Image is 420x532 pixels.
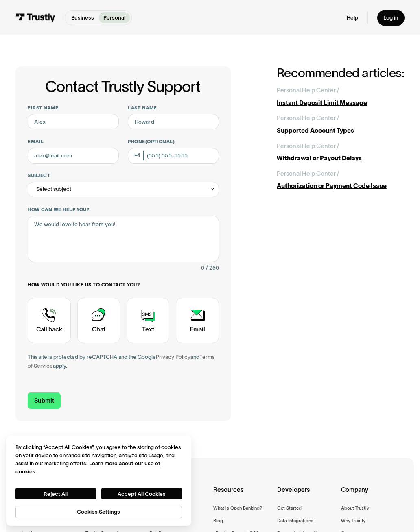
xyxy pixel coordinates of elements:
[28,207,219,213] label: How can we help you?
[28,172,219,179] label: Subject
[277,142,405,163] a: Personal Help Center /Withdrawal or Payout Delays
[347,14,358,21] a: Help
[156,354,190,360] a: Privacy Policy
[277,504,302,512] a: Get Started
[383,14,398,21] div: Log in
[277,181,405,191] div: Authorization or Payment Code Issue
[103,14,125,22] p: Personal
[26,78,219,96] h1: Contact Trustly Support
[28,182,219,197] div: Select subject
[71,14,94,22] p: Business
[341,504,369,512] a: About Trustly
[15,460,160,475] a: More information about your privacy, opens in a new tab
[28,282,219,288] label: How would you like us to contact you?
[277,169,405,191] a: Personal Help Center /Authorization or Payment Code Issue
[277,142,339,151] div: Personal Help Center /
[341,485,398,504] div: Company
[277,86,339,95] div: Personal Help Center /
[15,443,182,476] div: By clicking “Accept All Cookies”, you agree to the storing of cookies on your device to enhance s...
[277,86,405,107] a: Personal Help Center /Instant Deposit Limit Message
[128,114,219,129] input: Howard
[277,113,339,123] div: Personal Help Center /
[277,154,405,163] div: Withdrawal or Payout Delays
[28,148,118,164] input: alex@mail.com
[277,113,405,135] a: Personal Help Center /Supported Account Types
[15,488,96,499] button: Reject All
[277,517,313,525] a: Data Integrations
[28,353,219,371] div: This site is protected by reCAPTCHA and the Google and apply.
[28,114,118,129] input: Alex
[213,517,223,525] a: Blog
[101,488,182,499] button: Accept All Cookies
[15,506,182,518] button: Cookies Settings
[213,485,271,504] div: Resources
[99,12,130,23] a: Personal
[277,66,405,80] h2: Recommended articles:
[128,105,219,111] label: Last name
[341,517,365,525] a: Why Trustly
[128,148,219,164] input: (555) 555-5555
[15,13,55,22] img: Trustly Logo
[206,264,219,273] div: / 250
[28,392,61,409] input: Submit
[277,169,339,179] div: Personal Help Center /
[277,485,335,504] div: Developers
[277,98,405,108] div: Instant Deposit Limit Message
[201,264,204,273] div: 0
[145,139,175,144] span: (Optional)
[15,443,182,518] div: Privacy
[28,139,118,145] label: Email
[128,139,219,145] label: Phone
[213,504,262,512] a: What is Open Banking?
[36,185,71,194] div: Select subject
[6,436,191,526] div: Cookie banner
[28,105,118,111] label: First name
[67,12,99,23] a: Business
[377,10,405,26] a: Log in
[277,126,405,135] div: Supported Account Types
[28,105,219,409] form: Contact Trustly Support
